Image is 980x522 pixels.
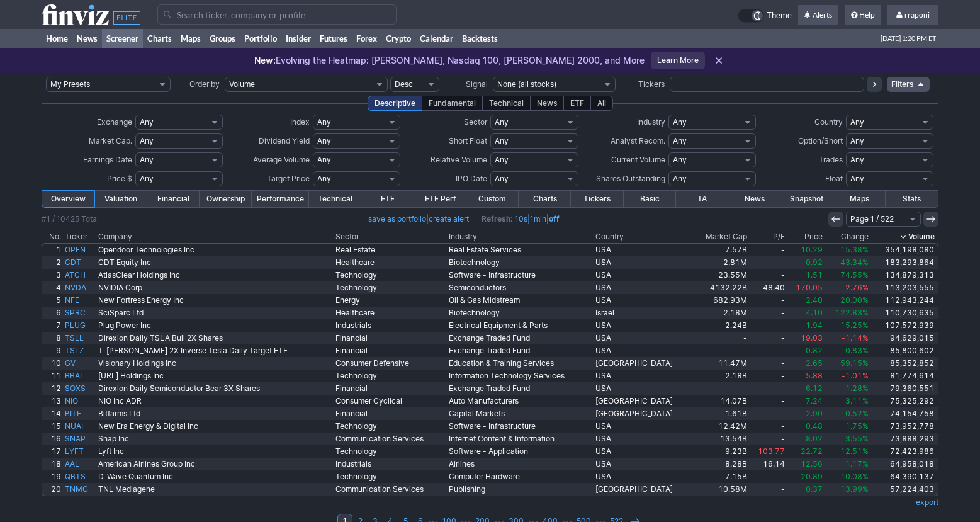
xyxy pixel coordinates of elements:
a: Snap Inc [96,433,334,445]
a: 12.42M [694,420,749,433]
a: SciSparc Ltd [96,307,334,319]
a: Financial [334,407,446,420]
a: 6.12 [787,382,825,395]
a: CDT [63,256,96,269]
a: Help [845,5,881,25]
a: Exchange Traded Fund [447,382,594,395]
a: Learn More [651,52,705,69]
a: -2.76% [825,281,870,294]
a: 1.75% [825,420,870,433]
a: Basic [624,191,676,207]
a: 0.52% [825,407,870,420]
a: ETF Perf [414,191,466,207]
a: - [749,332,787,344]
a: - [749,269,787,281]
a: Insider [281,29,315,48]
a: -1.14% [825,332,870,344]
span: 7.24 [806,396,823,406]
a: - [749,319,787,332]
a: 73,888,293 [870,433,938,445]
span: 6.12 [806,383,823,393]
a: 94,629,015 [870,332,938,344]
a: USA [594,344,693,357]
a: Portfolio [240,29,281,48]
a: Education & Training Services [447,357,594,370]
a: 1.61B [694,407,749,420]
a: Israel [594,307,693,319]
a: 7.24 [787,395,825,407]
a: - [749,395,787,407]
a: 682.93M [694,294,749,307]
a: Airlines [447,458,594,470]
a: Valuation [94,191,147,207]
a: Oil & Gas Midstream [447,294,594,307]
span: 12.56 [801,459,823,468]
a: 19 [42,470,63,483]
a: 22.72 [787,445,825,458]
a: New Fortress Energy Inc [96,294,334,307]
span: 1.17% [845,459,869,468]
a: 14 [42,407,63,420]
a: Exchange Traded Fund [447,332,594,344]
a: USA [594,332,693,344]
a: 10s [515,214,527,224]
a: - [749,344,787,357]
a: Screener [102,29,143,48]
a: [GEOGRAPHIC_DATA] [594,395,693,407]
a: TSLL [63,332,96,344]
a: 9.23B [694,445,749,458]
span: 0.83% [845,346,869,355]
span: 1.51 [806,270,823,280]
a: 2.24B [694,319,749,332]
a: 59.15% [825,357,870,370]
a: Internet Content & Information [447,433,594,445]
a: T-[PERSON_NAME] 2X Inverse Tesla Daily Target ETF [96,344,334,357]
span: 1.94 [806,321,823,330]
a: 74,154,758 [870,407,938,420]
span: rraponi [904,10,930,20]
a: Calendar [415,29,458,48]
a: 20.89 [787,470,825,483]
a: Tickers [571,191,623,207]
a: 12.56 [787,458,825,470]
a: ETF [361,191,414,207]
a: Financial [334,382,446,395]
a: Forex [352,29,381,48]
a: Software - Application [447,445,594,458]
a: Backtests [458,29,502,48]
a: 170.05 [787,281,825,294]
a: 110,730,635 [870,307,938,319]
a: Technology [334,420,446,433]
a: rraponi [887,5,938,25]
a: Exchange Traded Fund [447,344,594,357]
a: USA [594,244,693,256]
a: Performance [252,191,309,207]
a: 5.88 [787,370,825,382]
a: NFE [63,294,96,307]
a: 14.07B [694,395,749,407]
a: 1.94 [787,319,825,332]
a: 74.55% [825,269,870,281]
a: Biotechnology [447,256,594,269]
span: 0.52% [845,409,869,418]
a: 112,943,244 [870,294,938,307]
a: News [72,29,102,48]
span: 0.48 [806,421,823,431]
span: 22.72 [801,446,823,456]
a: 183,293,864 [870,256,938,269]
a: Auto Manufacturers [447,395,594,407]
a: Custom [466,191,519,207]
a: Filters [887,77,930,92]
a: 354,198,080 [870,244,938,256]
a: SPRC [63,307,96,319]
a: 103.77 [749,445,787,458]
span: 15.25% [840,321,869,330]
a: Healthcare [334,256,446,269]
a: Communication Services [334,433,446,445]
a: 0.83% [825,344,870,357]
a: AAL [63,458,96,470]
a: 113,203,555 [870,281,938,294]
a: TSLZ [63,344,96,357]
a: 8 [42,332,63,344]
span: 4.10 [806,308,823,317]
